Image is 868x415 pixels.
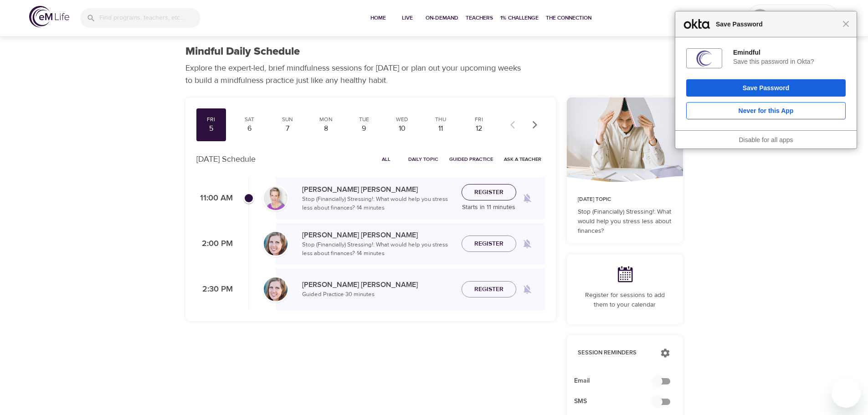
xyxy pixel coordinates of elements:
[516,278,538,300] span: Remind me when a class goes live every Friday at 2:30 PM
[302,230,454,241] p: [PERSON_NAME] [PERSON_NAME]
[578,207,672,236] p: Stop (Financially) Stressing!: What would help you stress less about finances?
[696,51,712,67] img: 363KKsAAAAGSURBVAMArO3OwjD213wAAAAASUVORK5CYII=
[314,116,337,123] div: Mon
[405,152,442,166] button: Daily Topic
[200,116,223,123] div: Fri
[462,203,516,212] p: Starts in 11 minutes
[516,187,538,209] span: Remind me when a class goes live every Friday at 11:00 AM
[574,376,661,386] span: Email
[733,57,846,66] div: Save this password in Okta?
[686,102,846,119] button: Never for this App
[196,238,233,250] p: 2:00 PM
[466,13,493,23] span: Teachers
[504,155,541,164] span: Ask a Teacher
[276,123,299,134] div: 7
[302,279,454,290] p: [PERSON_NAME] [PERSON_NAME]
[185,45,300,58] h1: Mindful Daily Schedule
[196,283,233,296] p: 2:30 PM
[396,13,418,23] span: Live
[29,6,69,27] img: logo
[276,116,299,123] div: Sun
[578,348,651,358] p: Session Reminders
[516,233,538,255] span: Remind me when a class goes live every Friday at 2:00 PM
[446,152,497,166] button: Guided Practice
[426,13,458,23] span: On-Demand
[238,116,261,123] div: Sat
[264,186,288,210] img: kellyb.jpg
[773,9,821,20] p: Adante
[462,281,516,298] button: Register
[467,116,490,123] div: Fri
[467,123,490,134] div: 12
[302,241,454,258] p: Stop (Financially) Stressing!: What would help you stress less about finances? · 14 minutes
[733,48,846,56] div: Emindful
[686,79,846,97] button: Save Password
[302,184,454,195] p: [PERSON_NAME] [PERSON_NAME]
[462,236,516,252] button: Register
[832,379,861,408] iframe: Button to launch messaging window
[391,116,414,123] div: Wed
[500,13,539,23] span: 1% Challenge
[302,290,454,299] p: Guided Practice · 30 minutes
[375,155,397,164] span: All
[449,155,493,164] span: Guided Practice
[367,13,389,23] span: Home
[264,232,288,256] img: Breon_Michel-min.jpg
[391,123,414,134] div: 10
[196,153,256,165] p: [DATE] Schedule
[302,195,454,213] p: Stop (Financially) Stressing!: What would help you stress less about finances? · 14 minutes
[462,184,516,201] button: Register
[546,13,591,23] span: The Connection
[99,8,200,28] input: Find programs, teachers, etc...
[751,9,769,27] div: AB
[196,192,233,205] p: 11:00 AM
[474,284,503,295] span: Register
[500,152,545,166] button: Ask a Teacher
[474,238,503,250] span: Register
[185,62,527,87] p: Explore the expert-led, brief mindfulness sessions for [DATE] or plan out your upcoming weeks to ...
[200,123,223,134] div: 5
[238,123,261,134] div: 6
[429,123,452,134] div: 11
[739,136,793,143] a: Disable for all apps
[578,195,672,204] p: [DATE] Topic
[353,123,375,134] div: 9
[574,397,661,406] span: SMS
[578,291,672,310] p: Register for sessions to add them to your calendar
[474,187,503,198] span: Register
[842,20,849,27] span: Close
[353,116,375,123] div: Tue
[429,116,452,123] div: Thu
[372,152,401,166] button: All
[711,19,842,30] span: Save Password
[408,155,438,164] span: Daily Topic
[314,123,337,134] div: 8
[264,277,288,301] img: Breon_Michel-min.jpg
